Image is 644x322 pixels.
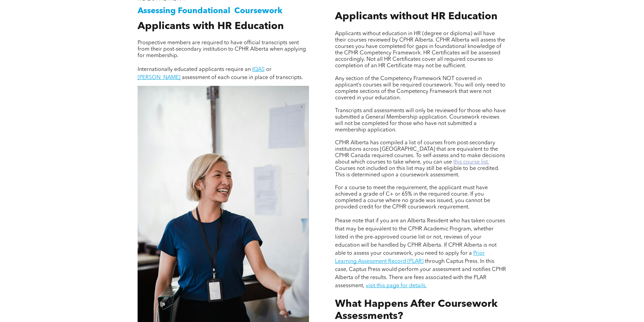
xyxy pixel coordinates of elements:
a: this course list. [453,159,489,165]
span: Internationally educated applicants require an [138,67,251,72]
span: Any section of the Competency Framework NOT covered in applicant’s courses will be required cours... [335,76,505,101]
span: Assessing Foundational Coursework [138,7,282,15]
span: Courses not included on this list may still be eligible to be credited. This is determined upon a... [335,166,499,178]
span: Prospective members are required to have official transcripts sent from their post-secondary inst... [138,40,306,58]
span: Applicants without education in HR (degree or diploma) will have their courses reviewed by CPHR A... [335,31,505,69]
a: visit this page for details. [366,283,427,289]
span: or [266,67,271,72]
span: Applicants with HR Education [138,21,284,31]
span: For a course to meet the requirement, the applicant must have achieved a grade of C+ or 65% in th... [335,185,490,210]
span: Please note that if you are an Alberta Resident who has taken courses that may be equivalent to t... [335,218,505,256]
span: Transcripts and assessments will only be reviewed for those who have submitted a General Membersh... [335,108,506,133]
span: Applicants without HR Education [335,11,497,22]
span: CPHR Alberta has compiled a list of courses from post-secondary institutions across [GEOGRAPHIC_D... [335,140,505,165]
span: assessment of each course in place of transcripts. [182,75,303,80]
a: [PERSON_NAME] [138,75,181,80]
span: What Happens After Coursework Assessments? [335,299,498,321]
a: IQAS [252,67,265,72]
